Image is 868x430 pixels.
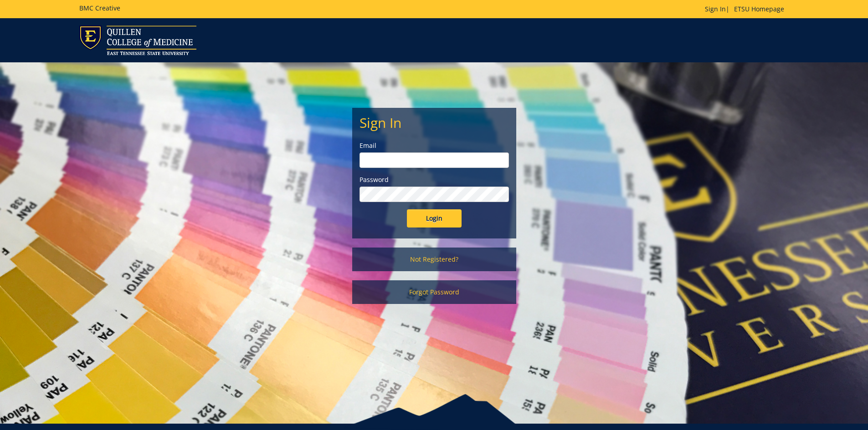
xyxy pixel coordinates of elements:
a: Forgot Password [352,280,516,304]
label: Email [360,141,509,150]
a: Sign In [705,5,726,13]
label: Password [360,175,509,184]
input: Login [407,209,462,228]
a: Not Registered? [352,248,516,271]
h2: Sign In [360,115,509,130]
h5: BMC Creative [79,5,120,11]
img: ETSU logo [79,25,196,55]
p: | [705,5,789,14]
a: ETSU Homepage [729,5,789,13]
